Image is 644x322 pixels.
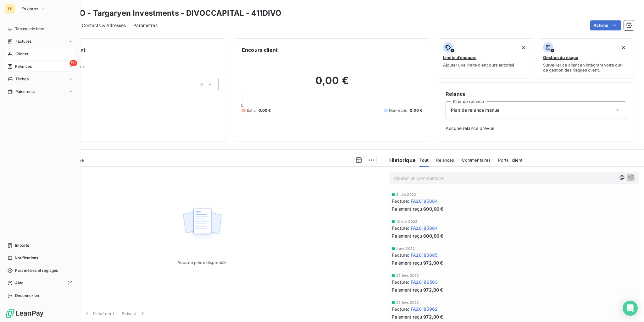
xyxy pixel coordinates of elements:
[21,6,38,11] span: Eskimoz
[396,301,419,304] span: 22 févr. 2022
[392,314,422,320] span: Paiement reçu
[623,301,638,316] div: Open Intercom Messenger
[118,307,150,320] button: Suivant
[392,287,422,293] span: Paiement reçu
[55,8,281,19] h3: 411DIVO - Targaryen Investments - DIVOCCAPITAL - 411DIVO
[15,293,39,298] span: Déconnexion
[392,225,409,231] span: Facture :
[436,158,454,163] span: Relances
[538,38,634,78] button: Gestion du risqueSurveiller ce client en intégrant votre outil de gestion des risques client.
[15,268,58,273] span: Paramètres et réglages
[5,4,15,14] div: ES
[392,306,409,312] span: Facture :
[392,233,422,239] span: Paiement reçu
[38,46,219,54] h6: Informations client
[396,220,417,223] span: 12 mai 2022
[392,198,409,204] span: Facture :
[462,158,491,163] span: Commentaires
[82,22,126,29] span: Contacts & Adresses
[423,314,443,320] span: 972,00 €
[423,233,443,239] span: 600,00 €
[182,205,222,244] img: Empty state
[15,280,24,286] span: Aide
[438,38,534,78] button: Limite d’encoursAjouter une limite d’encours autorisé
[411,252,438,258] span: FA20185885
[133,22,158,29] span: Paramètres
[242,46,278,54] h6: Encours client
[15,51,28,57] span: Clients
[177,260,227,265] span: Aucune pièce disponible
[389,108,407,113] span: Non-échu
[15,76,29,82] span: Tâches
[247,108,256,113] span: Échu
[498,158,522,163] span: Portail client
[451,107,501,113] span: Plan de relance manuel
[258,108,271,113] span: 0,00 €
[392,260,422,266] span: Paiement reçu
[5,278,75,288] a: Aide
[5,308,44,318] img: Logo LeanPay
[396,247,415,250] span: 1 avr. 2022
[396,193,416,196] span: 8 juin 2022
[423,260,443,266] span: 972,00 €
[392,206,422,212] span: Paiement reçu
[423,287,443,293] span: 972,00 €
[384,156,416,164] h6: Historique
[446,125,626,131] span: Aucune relance prévue
[15,255,38,261] span: Notifications
[15,39,31,44] span: Factures
[15,26,44,32] span: Tableau de bord
[15,243,29,248] span: Imports
[411,279,438,285] span: FA20186563
[392,252,409,258] span: Facture :
[543,62,629,72] span: Surveiller ce client en intégrant votre outil de gestion des risques client.
[419,158,429,163] span: Tout
[590,20,621,30] button: Actions
[51,64,219,73] span: Propriétés Client
[443,55,476,60] span: Limite d’encours
[411,306,438,312] span: FA20185962
[411,225,438,231] span: FA20185884
[410,108,422,113] span: 0,00 €
[443,62,514,67] span: Ajouter une limite d’encours autorisé
[446,90,626,98] h6: Relance
[396,274,419,277] span: 22 févr. 2022
[15,89,35,94] span: Paiements
[423,206,443,212] span: 600,00 €
[241,103,243,108] span: 0
[411,198,438,204] span: FA20185884
[15,64,32,69] span: Relances
[80,307,118,320] button: Précédent
[242,74,422,93] h2: 0,00 €
[543,55,578,60] span: Gestion du risque
[392,279,409,285] span: Facture :
[69,60,77,66] span: 50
